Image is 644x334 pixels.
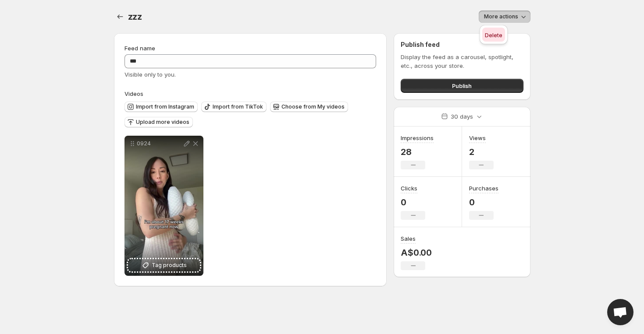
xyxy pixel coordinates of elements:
button: Choose from My videos [270,102,348,112]
button: More actions [479,11,530,23]
span: Import from Instagram [136,103,194,110]
span: Tag products [152,261,187,270]
span: Publish [452,81,472,90]
span: Choose from My videos [281,103,345,110]
h3: Sales [401,234,416,243]
h2: Publish feed [401,40,523,49]
span: Import from TikTok [213,103,263,110]
button: Upload more videos [125,117,193,127]
span: Delete [485,32,502,39]
button: Tag products [128,259,200,271]
span: More actions [484,13,518,20]
p: 30 days [451,112,473,121]
h3: Clicks [401,184,417,193]
div: 0924Tag products [125,136,203,276]
span: Visible only to you. [125,71,176,78]
p: 2 [469,147,494,157]
button: Settings [114,11,126,23]
h3: Impressions [401,134,434,142]
span: Videos [125,90,143,97]
p: A$0.00 [401,247,432,258]
div: Open chat [607,299,633,325]
h3: Purchases [469,184,498,193]
button: Import from TikTok [201,102,267,112]
p: 28 [401,147,434,157]
p: 0 [469,197,498,207]
span: Feed name [125,45,155,52]
h3: Views [469,134,486,142]
button: Import from Instagram [125,102,198,112]
p: Display the feed as a carousel, spotlight, etc., across your store. [401,53,523,70]
span: Upload more videos [136,119,189,126]
button: Publish [401,79,523,93]
span: zzz [128,11,142,22]
p: 0 [401,197,425,207]
p: 0924 [137,140,182,147]
button: Delete feed [482,28,505,42]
